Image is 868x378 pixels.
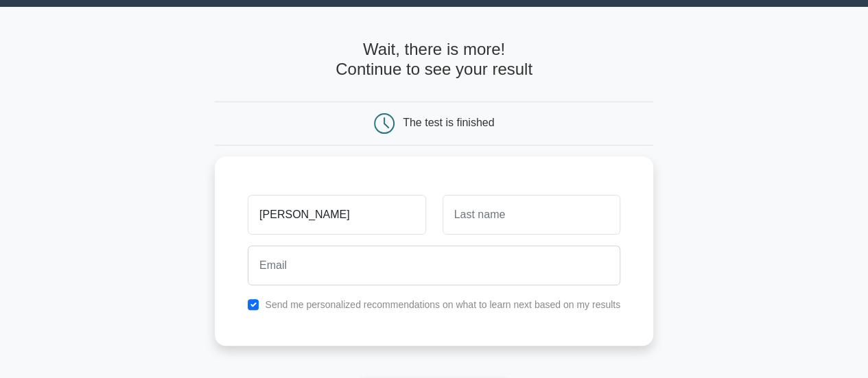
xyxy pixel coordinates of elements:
input: Last name [443,195,620,235]
input: Email [248,246,620,285]
h4: Wait, there is more! Continue to see your result [215,40,653,80]
div: The test is finished [403,117,494,128]
label: Send me personalized recommendations on what to learn next based on my results [265,299,620,310]
input: First name [248,195,425,235]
